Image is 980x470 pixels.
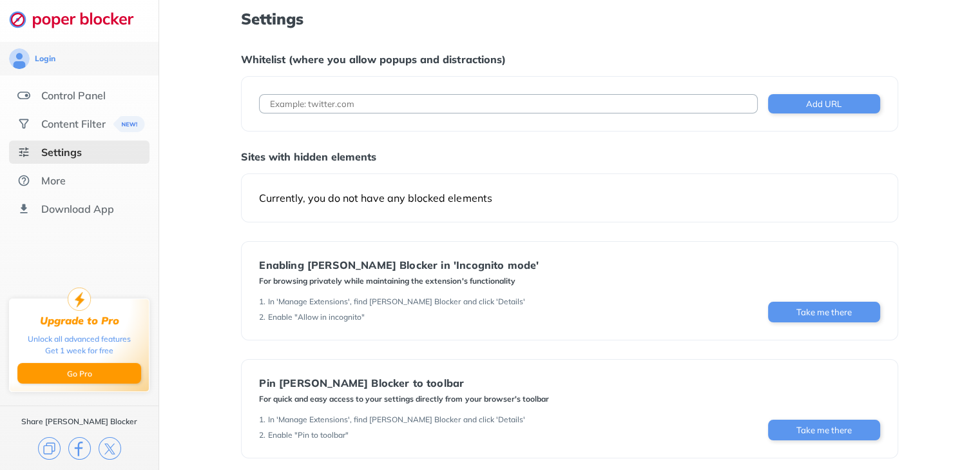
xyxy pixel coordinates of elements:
[45,345,113,357] div: Get 1 week for free
[259,94,757,113] input: Example: twitter.com
[268,430,349,440] div: Enable "Pin to toolbar"
[113,116,145,132] img: menuBanner.svg
[9,48,30,69] img: avatar.svg
[259,394,548,404] div: For quick and easy access to your settings directly from your browser's toolbar
[268,415,524,425] div: In 'Manage Extensions', find [PERSON_NAME] Blocker and click 'Details'
[259,259,539,271] div: Enabling [PERSON_NAME] Blocker in 'Incognito mode'
[9,10,148,28] img: logo-webpage.svg
[259,276,539,286] div: For browsing privately while maintaining the extension's functionality
[768,420,880,440] button: Take me there
[41,174,66,187] div: More
[259,377,548,389] div: Pin [PERSON_NAME] Blocker to toolbar
[17,146,30,159] img: settings-selected.svg
[17,117,30,130] img: social.svg
[17,174,30,187] img: about.svg
[17,202,30,215] img: download-app.svg
[17,89,30,102] img: features.svg
[41,202,114,215] div: Download App
[68,288,91,311] img: upgrade-to-pro.svg
[38,437,61,460] img: copy.svg
[21,416,137,427] div: Share [PERSON_NAME] Blocker
[268,312,365,322] div: Enable "Allow in incognito"
[68,437,91,460] img: facebook.svg
[28,333,131,345] div: Unlock all advanced features
[259,312,265,322] div: 2 .
[99,437,121,460] img: x.svg
[268,297,524,307] div: In 'Manage Extensions', find [PERSON_NAME] Blocker and click 'Details'
[259,415,265,425] div: 1 .
[41,146,82,159] div: Settings
[768,302,880,322] button: Take me there
[41,117,106,130] div: Content Filter
[259,191,879,204] div: Currently, you do not have any blocked elements
[259,297,265,307] div: 1 .
[41,89,106,102] div: Control Panel
[259,430,265,440] div: 2 .
[241,150,898,163] div: Sites with hidden elements
[768,94,880,113] button: Add URL
[40,315,119,327] div: Upgrade to Pro
[241,53,898,66] div: Whitelist (where you allow popups and distractions)
[17,363,141,384] button: Go Pro
[241,10,898,27] h1: Settings
[35,54,55,64] div: Login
